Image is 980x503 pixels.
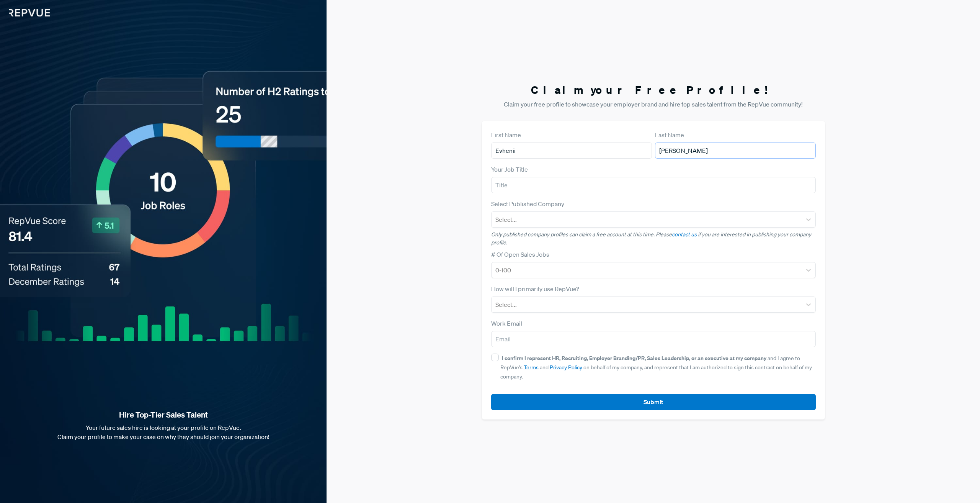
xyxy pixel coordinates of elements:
[491,331,816,347] input: Email
[550,364,582,371] a: Privacy Policy
[500,355,812,380] span: and I agree to RepVue’s and on behalf of my company, and represent that I am authorized to sign t...
[491,284,579,293] label: How will I primarily use RepVue?
[482,100,825,109] p: Claim your free profile to showcase your employer brand and hire top sales talent from the RepVue...
[12,423,314,441] p: Your future sales hire is looking at your profile on RepVue. Claim your profile to make your case...
[482,84,825,97] h3: Claim your Free Profile!
[491,231,816,247] p: Only published company profiles can claim a free account at this time. Please if you are interest...
[524,364,539,371] a: Terms
[491,199,564,208] label: Select Published Company
[491,250,549,259] label: # Of Open Sales Jobs
[502,354,766,362] strong: I confirm I represent HR, Recruiting, Employer Branding/PR, Sales Leadership, or an executive at ...
[491,177,816,193] input: Title
[491,394,816,410] button: Submit
[672,231,697,238] a: contact us
[12,410,314,420] strong: Hire Top-Tier Sales Talent
[655,143,816,159] input: Last Name
[491,319,522,328] label: Work Email
[491,143,652,159] input: First Name
[491,165,528,174] label: Your Job Title
[655,130,684,139] label: Last Name
[491,130,521,139] label: First Name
